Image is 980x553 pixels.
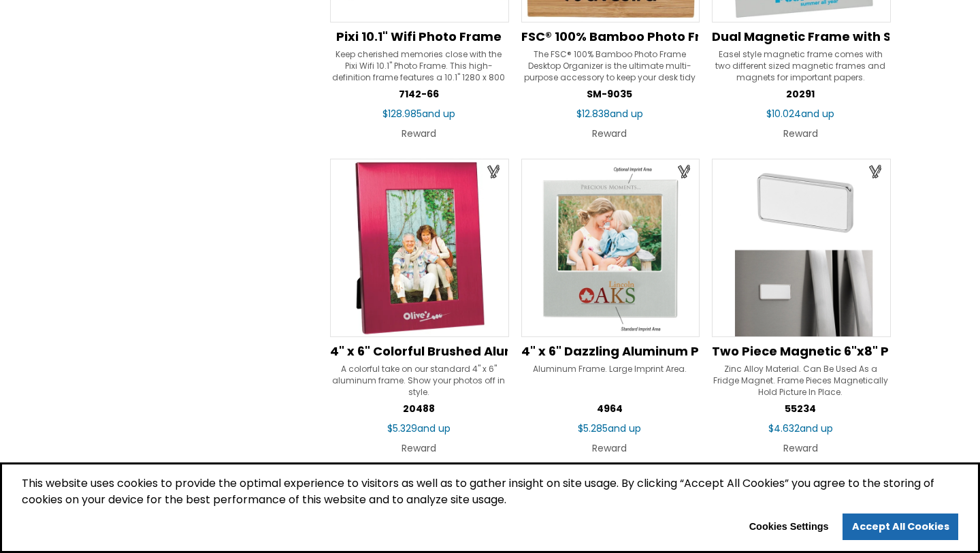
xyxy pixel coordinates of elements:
[610,107,643,121] span: and up
[712,343,964,360] span: Two Piece Magnetic 6"x8" Photo Frame
[336,28,502,45] span: Pixi 10.1" Wifi Photo Frame
[768,422,833,435] span: $4.632
[712,48,889,82] div: Easel style magnetic frame comes with two different sized magnetic frames and magnets for importa...
[387,422,451,435] span: $5.329
[417,422,451,435] span: and up
[712,344,889,359] a: Two Piece Magnetic 6"x8" Photo Frame
[597,402,623,415] span: 4964
[382,107,455,121] span: $128.985
[521,343,774,360] span: 4" x 6" Dazzling Aluminum Photo Frame
[330,124,508,143] div: Reward
[521,29,699,44] a: FSC® 100% Bamboo Photo Frame Desktop Organizer
[587,87,632,101] span: SM-9035
[785,402,816,415] span: 55234
[330,439,508,458] div: Reward
[521,159,700,338] img: 4" x 6" Dazzling Aluminum Photo Frame
[422,107,455,121] span: and up
[608,422,641,435] span: and up
[521,48,699,82] div: The FSC® 100% Bamboo Photo Frame Desktop Organizer is the ultimate multi-purpose accessory to kee...
[843,513,958,541] a: allow cookies
[403,402,435,415] span: 20488
[800,422,833,435] span: and up
[712,363,889,397] div: Zinc Alloy Material. Can Be Used As a Fridge Magnet. Frame Pieces Magnetically Hold Picture In Pl...
[22,475,958,513] span: This website uses cookies to provide the optimal experience to visitors as well as to gather insi...
[712,159,891,338] img: Two Piece Magnetic 6"x8" Photo Frame
[484,162,504,180] a: Create Virtual Sample
[521,363,699,397] div: Aluminum Frame. Large Imprint Area.
[399,87,439,101] span: 7142-66
[521,344,699,359] a: 4" x 6" Dazzling Aluminum Photo Frame
[521,28,855,45] span: FSC® 100% Bamboo Photo Frame Desktop Organizer
[330,48,508,82] div: Keep cherished memories close with the Pixi Wifi 10.1'' Photo Frame. This high-definition frame f...
[578,422,641,435] span: $5.285
[712,439,889,458] div: Reward
[330,159,509,338] img: 4" x 6" Colorful Brushed Aluminum Frame
[866,162,886,180] a: Create Virtual Sample
[712,29,889,44] a: Dual Magnetic Frame with Stand
[330,363,508,397] div: A colorful take on our standard 4" x 6" aluminum frame. Show your photos off in style.
[712,124,889,143] div: Reward
[801,107,834,121] span: and up
[521,439,699,458] div: Reward
[674,162,695,180] a: Create Virtual Sample
[712,28,922,45] span: Dual Magnetic Frame with Stand
[330,344,508,359] a: 4" x 6" Colorful Brushed Aluminum Frame
[330,343,595,360] span: 4" x 6" Colorful Brushed Aluminum Frame
[766,107,834,121] span: $10.024
[521,124,699,143] div: Reward
[786,87,815,101] span: 20291
[330,29,508,44] a: Pixi 10.1" Wifi Photo Frame
[576,107,643,121] span: $12.838
[740,516,838,538] button: Cookies Settings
